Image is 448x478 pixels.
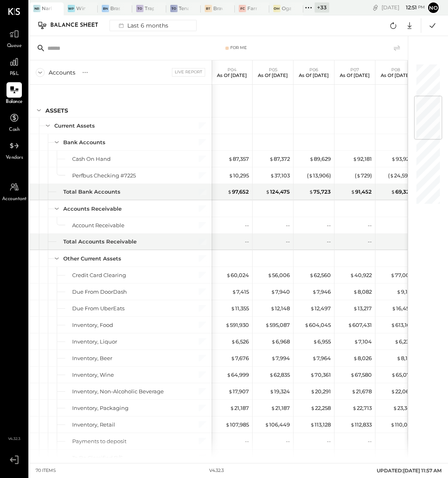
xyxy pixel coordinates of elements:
[391,321,413,329] div: 613,163
[225,322,230,328] span: $
[309,67,318,73] span: P06
[45,107,68,115] div: ASSETS
[391,371,413,379] div: 65,072
[205,5,212,12] div: BT
[217,73,247,78] p: As of [DATE]
[265,421,269,428] span: $
[286,238,290,245] div: --
[63,139,105,146] div: Bank Accounts
[270,388,290,395] div: 19,324
[72,421,115,429] div: Inventory, Retail
[229,172,233,179] span: $
[351,188,372,196] div: 91,452
[227,188,232,195] span: $
[0,138,28,162] a: Vendors
[391,156,396,162] span: $
[350,371,372,379] div: 67,580
[311,388,315,395] span: $
[228,388,249,395] div: 17,907
[6,154,23,162] span: Vendors
[228,388,233,395] span: $
[136,5,144,12] div: TO
[230,404,249,412] div: 21,187
[310,421,331,429] div: 113,128
[271,338,290,346] div: 6,968
[397,288,413,296] div: 9,171
[348,321,372,329] div: 607,431
[265,421,290,429] div: 106,449
[228,156,233,162] span: $
[271,288,275,295] span: $
[239,5,246,12] div: FC
[392,305,396,312] span: $
[231,305,249,312] div: 11,355
[209,467,224,474] div: v 4.32.3
[353,355,358,361] span: $
[310,421,315,428] span: $
[170,5,178,12] div: To
[10,70,19,78] span: P&L
[270,305,290,312] div: 12,148
[394,338,413,346] div: 6,234
[394,338,399,345] span: $
[353,288,372,296] div: 8,082
[391,67,400,73] span: P08
[390,172,394,179] span: $
[72,288,127,296] div: Due From DoorDash
[72,321,113,329] div: Inventory, Food
[390,421,413,429] div: 110,017
[231,338,249,346] div: 6,526
[309,155,331,163] div: 89,629
[313,338,317,345] span: $
[310,371,315,378] span: $
[371,3,379,12] div: copy link
[390,271,413,279] div: 77,008
[72,338,117,346] div: Inventory, Liquor
[353,288,358,295] span: $
[356,172,361,179] span: $
[271,355,276,361] span: $
[269,155,290,163] div: 87,372
[245,454,249,462] div: --
[72,155,111,163] div: Cash On Hand
[266,188,290,196] div: 124,475
[268,272,272,278] span: $
[7,43,22,50] span: Queue
[230,405,234,411] span: $
[0,26,28,50] a: Queue
[393,405,397,411] span: $
[226,272,231,278] span: $
[225,421,249,429] div: 107,985
[327,222,331,229] div: --
[397,288,401,295] span: $
[63,255,121,262] div: Other Current Assets
[391,188,413,196] div: 69,328
[312,355,317,361] span: $
[353,305,358,312] span: $
[355,172,372,179] div: ( 729 )
[102,5,109,12] div: BN
[49,68,75,77] div: Accounts
[352,388,356,395] span: $
[72,354,112,362] div: Inventory, Beer
[304,321,331,329] div: 604,045
[390,272,395,278] span: $
[0,54,28,78] a: P&L
[340,73,370,78] p: As of [DATE]
[231,338,236,345] span: $
[63,238,137,245] div: Total Accounts Receivable
[269,371,290,379] div: 62,835
[266,188,270,195] span: $
[231,305,235,312] span: $
[33,5,41,12] div: NB
[350,371,355,378] span: $
[109,20,197,31] button: Last 6 months
[352,388,372,395] div: 21,678
[312,288,317,295] span: $
[327,454,331,462] div: --
[299,73,329,78] p: As of [DATE]
[391,388,395,395] span: $
[269,371,274,378] span: $
[270,305,275,312] span: $
[315,2,329,13] div: + 33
